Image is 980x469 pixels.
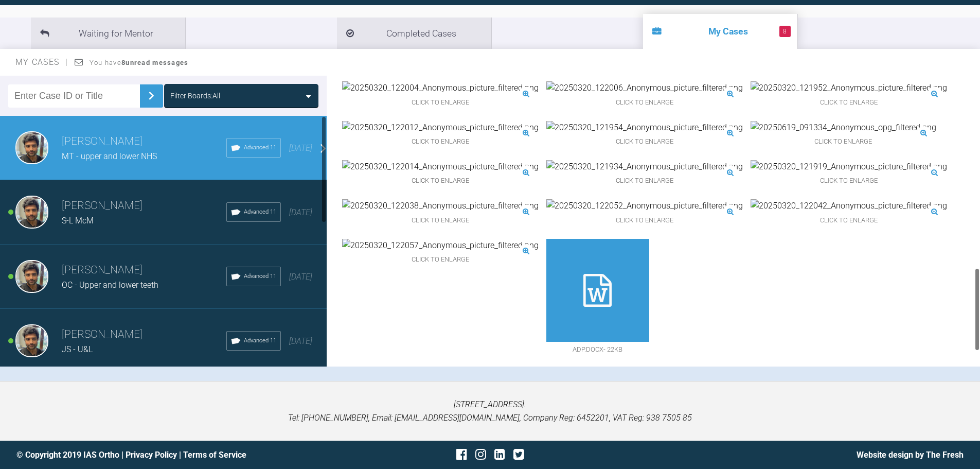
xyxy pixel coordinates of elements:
span: 8 [779,26,791,37]
span: Click to enlarge [342,213,539,229]
a: Website design by The Fresh [857,450,964,460]
span: Click to enlarge [342,134,539,150]
img: 20250320_122012_Anonymous_picture_filtered.png [342,121,539,134]
span: [DATE] [289,207,312,217]
span: Advanced 11 [244,336,276,345]
img: Shravan Tewary [15,131,48,164]
h3: [PERSON_NAME] [62,133,226,150]
img: 20250320_122004_Anonymous_picture_filtered.png [342,81,539,95]
li: Waiting for Mentor [31,18,185,49]
span: Click to enlarge [342,252,539,268]
span: Advanced 11 [244,272,276,281]
span: MT - upper and lower NHS [62,151,157,161]
span: Click to enlarge [546,134,743,150]
img: 20250320_122038_Anonymous_picture_filtered.png [342,199,539,213]
img: 20250320_121952_Anonymous_picture_filtered.png [751,81,947,95]
span: Click to enlarge [751,213,947,229]
p: [STREET_ADDRESS]. Tel: [PHONE_NUMBER], Email: [EMAIL_ADDRESS][DOMAIN_NAME], Company Reg: 6452201,... [16,398,964,424]
span: My Cases [15,57,68,67]
h3: [PERSON_NAME] [62,326,226,343]
span: ADP.docx - 22KB [546,342,649,358]
span: Click to enlarge [342,95,539,111]
img: 20250320_122057_Anonymous_picture_filtered.png [342,239,539,252]
img: 20250320_121934_Anonymous_picture_filtered.png [546,160,743,173]
img: 20250320_121919_Anonymous_picture_filtered.png [751,160,947,173]
img: Shravan Tewary [15,260,48,293]
span: Click to enlarge [751,95,947,111]
span: Click to enlarge [546,95,743,111]
span: Click to enlarge [751,134,936,150]
strong: 8 unread messages [121,59,188,66]
img: Shravan Tewary [15,196,48,229]
img: 20250320_122052_Anonymous_picture_filtered.png [546,199,743,213]
h3: [PERSON_NAME] [62,197,226,215]
span: Click to enlarge [751,173,947,189]
img: 20250320_122006_Anonymous_picture_filtered.png [546,81,743,95]
div: Filter Boards: All [170,90,220,101]
a: Terms of Service [183,450,246,460]
img: 20250619_091334_Anonymous_opg_filtered.png [751,121,936,134]
img: 20250320_122042_Anonymous_picture_filtered.png [751,199,947,213]
li: Completed Cases [337,18,491,49]
span: Advanced 11 [244,207,276,217]
span: [DATE] [289,143,312,153]
span: Click to enlarge [546,213,743,229]
img: chevronRight.28bd32b0.svg [143,88,159,104]
span: JS - U&L [62,344,93,354]
span: Advanced 11 [244,143,276,152]
h3: [PERSON_NAME] [62,262,226,279]
a: Privacy Policy [126,450,177,460]
span: OC - Upper and lower teeth [62,280,158,290]
input: Enter Case ID or Title [8,84,140,108]
img: 20250320_122014_Anonymous_picture_filtered.png [342,160,539,173]
div: © Copyright 2019 IAS Ortho | | [16,448,332,462]
span: Click to enlarge [342,173,539,189]
span: [DATE] [289,336,312,346]
img: 20250320_121954_Anonymous_picture_filtered.png [546,121,743,134]
span: Click to enlarge [546,173,743,189]
li: My Cases [643,14,797,49]
span: S-L McM [62,216,94,225]
span: [DATE] [289,272,312,282]
img: Shravan Tewary [15,324,48,357]
span: You have [90,59,189,66]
